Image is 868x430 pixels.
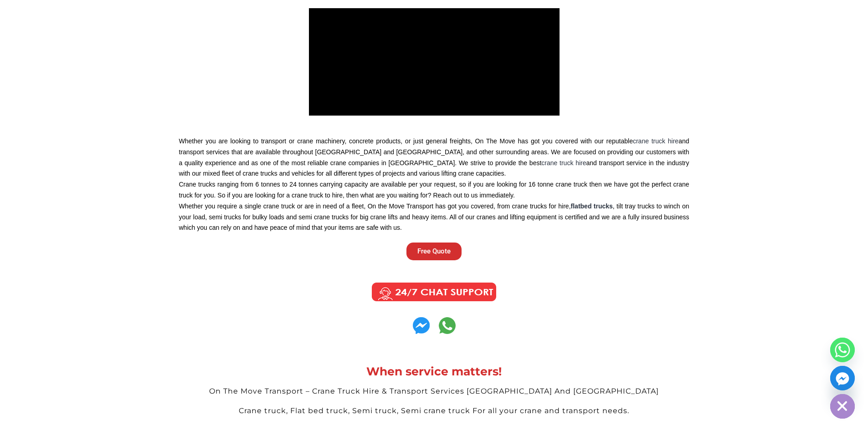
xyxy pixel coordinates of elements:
[175,386,694,397] div: On The Move Transport – Crane Truck Hire & Transport Services [GEOGRAPHIC_DATA] And [GEOGRAPHIC_D...
[309,8,560,116] iframe: What Should You Know About Crane Truck Hire Before Hiring One In Brisbane And Gold Coast?
[830,366,855,390] a: Facebook_Messenger
[541,159,586,167] a: crane truck hire
[175,366,694,377] div: When service matters!
[439,317,456,334] img: Contact us on Whatsapp
[179,136,689,179] p: Whether you are looking to transport or crane machinery, concrete products, or just general freig...
[179,179,689,201] p: Crane trucks ranging from 6 tonnes to 24 tonnes carrying capacity are available per your request,...
[179,201,689,233] p: Whether you require a single crane truck or are in need of a fleet, On the Move Transport has got...
[830,338,855,362] a: Whatsapp
[413,317,430,334] img: Contact us on Whatsapp
[571,202,613,210] a: flatbed trucks
[175,406,694,416] div: Crane truck, Flat bed truck, Semi truck, Semi crane truck For all your crane and transport needs.
[406,243,462,260] a: Free Quote
[417,248,451,255] span: Free Quote
[365,281,503,304] img: Call us Anytime
[633,137,678,145] a: crane truck hire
